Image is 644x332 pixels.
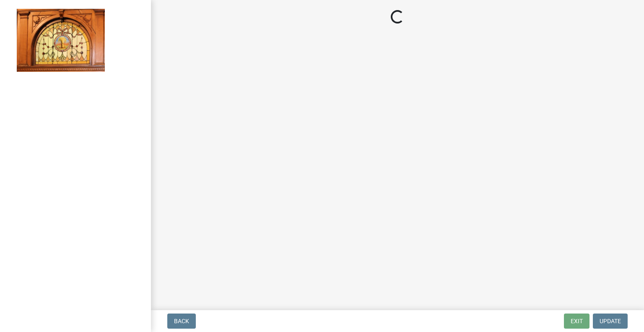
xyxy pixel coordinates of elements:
img: Jasper County, Indiana [17,9,105,72]
span: Update [600,318,621,324]
button: Back [167,314,196,329]
button: Update [593,314,628,329]
button: Exit [564,314,589,329]
span: Back [174,318,189,324]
